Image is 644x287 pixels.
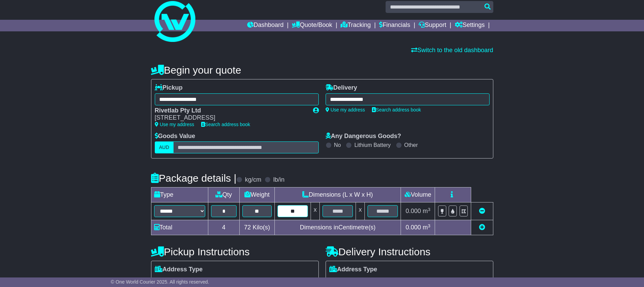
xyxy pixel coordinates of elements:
[237,275,283,286] span: Air & Sea Depot
[151,172,237,184] h4: Package details |
[195,275,230,286] span: Commercial
[329,275,362,286] span: Residential
[369,275,405,286] span: Commercial
[411,275,458,286] span: Air & Sea Depot
[379,20,410,31] a: Financials
[311,202,319,220] td: x
[155,84,183,92] label: Pickup
[111,279,209,285] span: © One World Courier 2025. All rights reserved.
[372,107,421,112] a: Search address book
[326,107,365,112] a: Use my address
[404,142,418,148] label: Other
[292,20,332,31] a: Quote/Book
[274,220,401,235] td: Dimensions in Centimetre(s)
[155,141,174,153] label: AUD
[274,187,401,202] td: Dimensions (L x W x H)
[406,208,421,214] span: 0.000
[423,224,431,231] span: m
[354,142,391,148] label: Lithium Battery
[479,208,485,214] a: Remove this item
[155,107,306,115] div: Rivetlab Pty Ltd
[479,224,485,231] a: Add new item
[455,20,485,31] a: Settings
[240,187,275,202] td: Weight
[155,114,306,122] div: [STREET_ADDRESS]
[326,133,401,140] label: Any Dangerous Goods?
[423,208,431,214] span: m
[428,207,431,212] sup: 3
[208,220,240,235] td: 4
[155,133,195,140] label: Goods Value
[155,122,194,127] a: Use my address
[201,122,250,127] a: Search address book
[329,266,377,273] label: Address Type
[406,224,421,231] span: 0.000
[155,275,188,286] span: Residential
[244,224,251,231] span: 72
[326,84,357,92] label: Delivery
[428,223,431,228] sup: 3
[401,187,435,202] td: Volume
[247,20,284,31] a: Dashboard
[151,187,208,202] td: Type
[326,246,493,257] h4: Delivery Instructions
[240,220,275,235] td: Kilo(s)
[334,142,341,148] label: No
[208,187,240,202] td: Qty
[151,220,208,235] td: Total
[341,20,371,31] a: Tracking
[419,20,446,31] a: Support
[273,176,284,184] label: lb/in
[411,47,493,54] a: Switch to the old dashboard
[245,176,261,184] label: kg/cm
[151,246,319,257] h4: Pickup Instructions
[356,202,365,220] td: x
[155,266,203,273] label: Address Type
[151,64,493,76] h4: Begin your quote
